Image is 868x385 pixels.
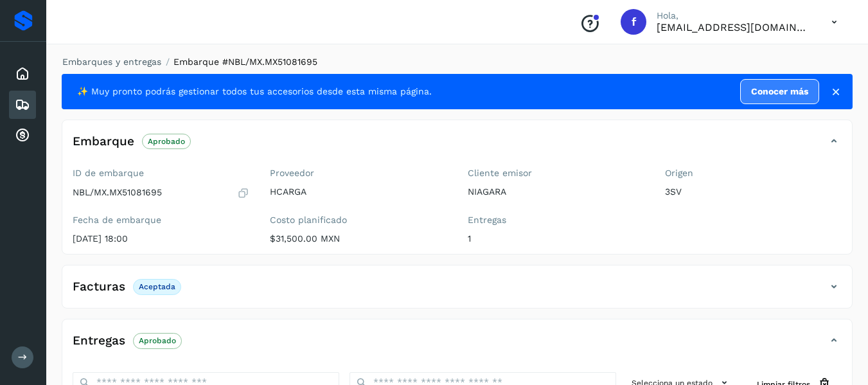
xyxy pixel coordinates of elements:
[62,330,852,362] div: EntregasAprobado
[468,233,644,244] p: 1
[73,233,249,244] p: [DATE] 18:00
[270,168,447,179] label: Proveedor
[657,10,811,21] p: Hola,
[740,79,819,104] a: Conocer más
[62,276,852,308] div: FacturasAceptada
[73,280,125,294] h4: Facturas
[657,21,811,33] p: facturacion@hcarga.com
[270,215,447,226] label: Costo planificado
[665,186,842,197] p: 3SV
[139,282,175,291] p: Aceptada
[9,60,36,88] div: Inicio
[77,85,432,98] span: ✨ Muy pronto podrás gestionar todos tus accesorios desde esta misma página.
[73,334,125,348] h4: Entregas
[9,121,36,150] div: Cuentas por cobrar
[62,57,161,67] a: Embarques y entregas
[468,186,644,197] p: NIAGARA
[73,215,249,226] label: Fecha de embarque
[73,134,134,149] h4: Embarque
[73,187,162,198] p: NBL/MX.MX51081695
[62,130,852,163] div: EmbarqueAprobado
[270,186,447,197] p: HCARGA
[139,336,176,345] p: Aprobado
[9,91,36,119] div: Embarques
[62,55,853,69] nav: breadcrumb
[73,168,249,179] label: ID de embarque
[148,137,185,146] p: Aprobado
[665,168,842,179] label: Origen
[468,215,644,226] label: Entregas
[468,168,644,179] label: Cliente emisor
[270,233,447,244] p: $31,500.00 MXN
[173,57,317,67] span: Embarque #NBL/MX.MX51081695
